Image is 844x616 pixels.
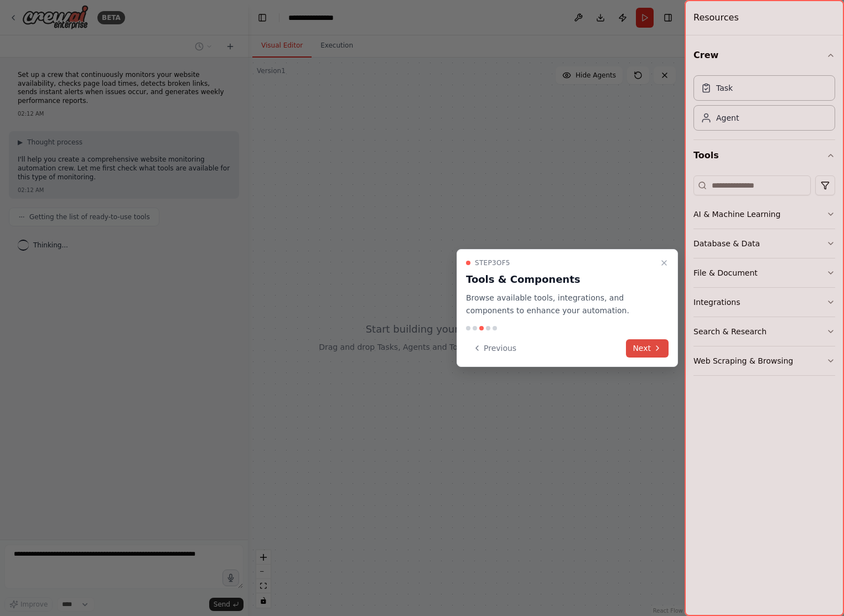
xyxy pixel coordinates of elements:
h3: Tools & Components [466,272,655,287]
button: Previous [466,339,523,358]
button: Next [626,339,669,358]
span: Step 3 of 5 [475,258,510,267]
button: Close walkthrough [657,256,671,270]
button: Hide left sidebar [255,10,270,25]
p: Browse available tools, integrations, and components to enhance your automation. [466,292,655,317]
